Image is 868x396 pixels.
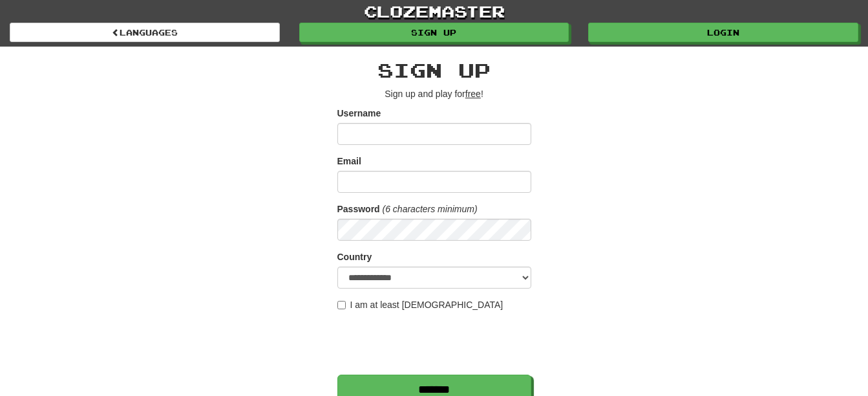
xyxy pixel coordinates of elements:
label: Username [337,107,381,120]
u: free [465,89,481,99]
label: Password [337,203,380,215]
a: Languages [10,23,280,42]
h2: Sign up [337,60,531,81]
a: Sign up [299,23,569,42]
em: (6 characters minimum) [383,204,478,214]
p: Sign up and play for ! [337,87,531,100]
input: I am at least [DEMOGRAPHIC_DATA] [337,301,346,309]
label: Country [337,250,372,263]
iframe: reCAPTCHA [337,318,534,368]
label: I am at least [DEMOGRAPHIC_DATA] [337,298,503,311]
label: Email [337,155,361,168]
a: Login [588,23,858,42]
